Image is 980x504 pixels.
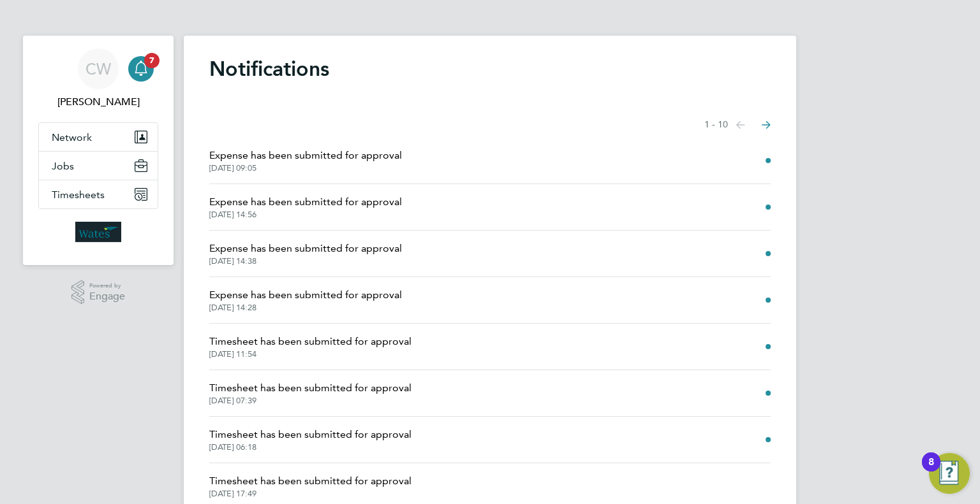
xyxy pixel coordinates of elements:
[38,222,158,242] a: Go to home page
[209,473,412,489] span: Timesheet has been submitted for approval
[209,303,402,313] span: [DATE] 14:28
[89,291,125,302] span: Engage
[39,180,158,208] button: Timesheets
[209,442,412,452] span: [DATE] 06:18
[209,473,412,499] a: Timesheet has been submitted for approval[DATE] 17:49
[38,48,158,110] a: CW[PERSON_NAME]
[209,194,402,220] a: Expense has been submitted for approval[DATE] 14:56
[209,56,771,82] h1: Notifications
[209,380,412,406] a: Timesheet has been submitted for approval[DATE] 07:39
[209,194,402,210] span: Expense has been submitted for approval
[928,462,934,479] div: 8
[209,148,402,163] span: Expense has been submitted for approval
[52,160,74,172] span: Jobs
[209,427,412,452] a: Timesheet has been submitted for approval[DATE] 06:18
[209,256,402,266] span: [DATE] 14:38
[75,222,121,242] img: wates-logo-retina.png
[209,287,402,313] a: Expense has been submitted for approval[DATE] 14:28
[209,334,412,359] a: Timesheet has been submitted for approval[DATE] 11:54
[85,61,111,77] span: CW
[209,287,402,303] span: Expense has been submitted for approval
[704,112,771,138] nav: Select page of notifications list
[209,349,412,359] span: [DATE] 11:54
[929,453,970,494] button: Open Resource Center, 8 new notifications
[209,148,402,173] a: Expense has been submitted for approval[DATE] 09:05
[128,48,154,89] a: 7
[209,427,412,442] span: Timesheet has been submitted for approval
[209,241,402,266] a: Expense has been submitted for approval[DATE] 14:38
[209,210,402,220] span: [DATE] 14:56
[209,334,412,349] span: Timesheet has been submitted for approval
[23,36,174,265] nav: Main navigation
[39,123,158,151] button: Network
[89,280,125,291] span: Powered by
[52,189,105,201] span: Timesheets
[39,152,158,180] button: Jobs
[209,380,412,396] span: Timesheet has been submitted for approval
[209,163,402,173] span: [DATE] 09:05
[704,119,728,131] span: 1 - 10
[209,241,402,256] span: Expense has been submitted for approval
[144,53,160,68] span: 7
[52,131,92,143] span: Network
[38,94,158,110] span: Chevel Wynter
[209,489,412,499] span: [DATE] 17:49
[209,396,412,406] span: [DATE] 07:39
[71,280,126,305] a: Powered byEngage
